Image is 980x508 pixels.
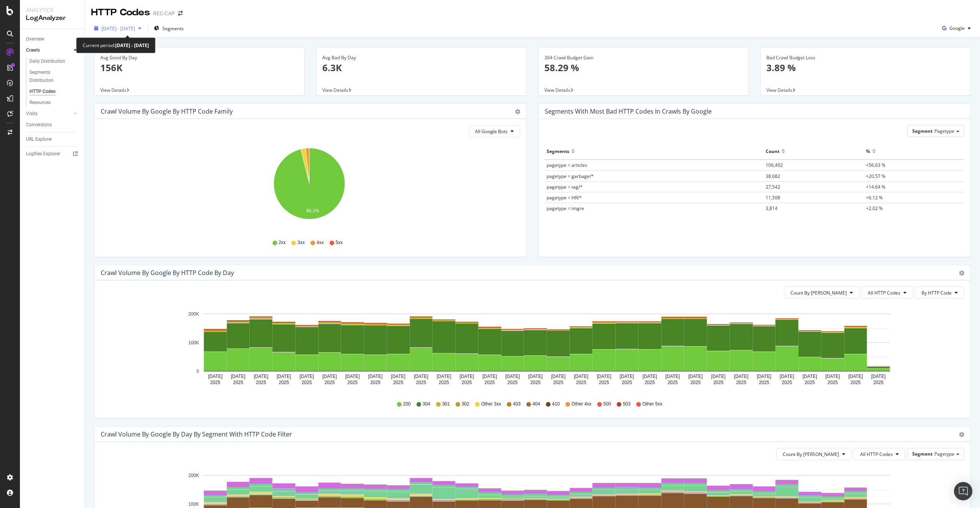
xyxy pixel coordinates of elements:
[231,374,245,379] text: [DATE]
[866,205,883,212] span: +2.02 %
[485,380,495,385] text: 2025
[100,87,126,93] span: View Details
[91,6,150,19] div: HTTP Codes
[393,380,403,385] text: 2025
[934,128,954,134] span: Pagetype
[297,239,305,246] span: 3xx
[665,374,680,379] text: [DATE]
[668,380,678,385] text: 2025
[642,401,662,407] span: Other 5xx
[91,22,144,34] button: [DATE] - [DATE]
[188,473,199,478] text: 200K
[26,6,78,14] div: Analytics
[711,374,726,379] text: [DATE]
[766,194,780,201] span: 11,508
[780,374,794,379] text: [DATE]
[462,380,472,385] text: 2025
[279,380,289,385] text: 2025
[322,374,337,379] text: [DATE]
[414,374,428,379] text: [DATE]
[26,110,38,118] div: Visits
[26,35,79,43] a: Overview
[403,401,411,407] span: 200
[178,11,183,16] div: arrow-right-arrow-left
[115,42,149,49] b: [DATE] - [DATE]
[482,374,497,379] text: [DATE]
[532,401,540,407] span: 404
[481,401,501,407] span: Other 3xx
[528,374,543,379] text: [DATE]
[784,287,859,299] button: Count By [PERSON_NAME]
[734,374,748,379] text: [DATE]
[551,374,565,379] text: [DATE]
[505,374,520,379] text: [DATE]
[783,451,839,458] span: Count By Day
[766,205,777,212] span: 3,814
[912,451,933,457] span: Segment
[921,290,952,296] span: By HTTP Code
[101,305,959,394] div: A chart.
[233,380,243,385] text: 2025
[26,121,79,129] a: Conversions
[642,374,657,379] text: [DATE]
[547,173,594,179] span: pagetype = garbage/*
[766,162,783,168] span: 106,492
[599,380,609,385] text: 2025
[868,290,900,296] span: All HTTP Codes
[101,143,518,232] div: A chart.
[623,401,630,407] span: 503
[508,380,518,385] text: 2025
[854,448,905,460] button: All HTTP Codes
[210,380,220,385] text: 2025
[317,239,324,246] span: 4xx
[547,184,583,190] span: pagetype = tag/*
[322,87,348,93] span: View Details
[26,35,44,43] div: Overview
[766,145,779,157] div: Count
[766,61,965,74] p: 3.89 %
[915,287,964,299] button: By HTTP Code
[437,374,451,379] text: [DATE]
[828,380,838,385] text: 2025
[934,451,954,457] span: Pagetype
[547,145,569,157] div: Segments
[26,135,79,143] a: URL Explorer
[277,374,291,379] text: [DATE]
[299,374,314,379] text: [DATE]
[439,380,449,385] text: 2025
[153,10,175,17] div: REC-CAP
[939,22,974,34] button: Google
[29,88,56,96] div: HTTP Codes
[866,145,870,157] div: %
[462,401,469,407] span: 302
[29,99,79,107] a: Resources
[736,380,746,385] text: 2025
[782,380,792,385] text: 2025
[912,128,933,134] span: Segment
[254,374,268,379] text: [DATE]
[26,121,52,129] div: Conversions
[423,401,430,407] span: 304
[766,184,780,190] span: 27,542
[475,128,508,135] span: All Google Bots
[513,401,521,407] span: 403
[336,239,343,246] span: 5xx
[29,68,72,85] div: Segments Distribution
[26,46,40,54] div: Crawls
[547,205,584,212] span: pagetype = imgre
[690,380,701,385] text: 2025
[547,194,582,201] span: pagetype = HR/*
[416,380,426,385] text: 2025
[188,311,199,317] text: 200K
[547,162,587,168] span: pagetype = articles
[866,162,885,168] span: +56.63 %
[101,269,234,277] div: Crawl Volume by google by HTTP Code by Day
[791,290,847,296] span: Count By Day
[347,380,358,385] text: 2025
[322,61,521,74] p: 6.3K
[766,87,792,93] span: View Details
[871,374,886,379] text: [DATE]
[805,380,815,385] text: 2025
[322,54,521,61] div: Avg Bad By Day
[391,374,405,379] text: [DATE]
